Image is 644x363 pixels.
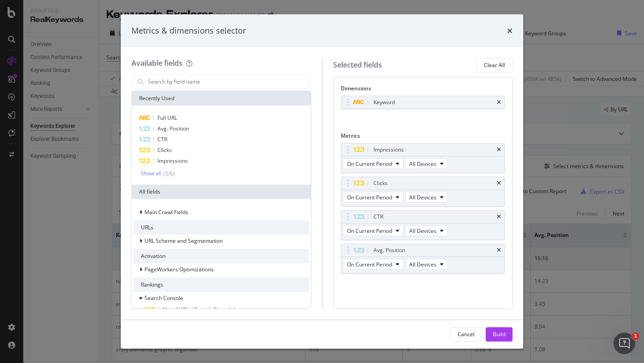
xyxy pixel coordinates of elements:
[373,179,388,188] div: Clicks
[497,147,501,152] div: times
[614,333,635,354] iframe: Intercom live chat
[157,125,189,132] span: Avg. Position
[144,294,183,302] span: Search Console
[341,84,505,96] div: Dimensions
[450,327,482,342] button: Cancel
[497,100,501,105] div: times
[147,75,309,89] input: Search by field name
[405,192,448,203] button: All Devices
[341,143,505,173] div: ImpressionstimesOn Current PeriodAll Devices
[144,266,214,273] span: PageWorkers Optimizations
[497,181,501,186] div: times
[497,248,501,253] div: times
[132,91,311,106] div: Recently Used
[373,145,404,154] div: Impressions
[134,278,309,292] div: Rankings
[157,157,188,165] span: Impressions
[134,220,309,235] div: URLs
[458,330,475,338] div: Cancel
[141,170,161,177] div: Show all
[333,60,382,70] div: Selected fields
[157,146,172,154] span: Clicks
[121,14,523,349] div: modal
[409,261,436,268] span: All Devices
[373,212,383,221] div: CTR
[157,114,177,122] span: Full URL
[343,158,403,169] button: On Current Period
[343,225,403,236] button: On Current Period
[409,194,436,201] span: All Devices
[632,333,639,340] span: 1
[486,327,513,342] button: Build
[343,192,403,203] button: On Current Period
[132,185,311,199] div: All fields
[341,96,505,109] div: Keywordtimes
[507,25,513,37] div: times
[341,210,505,240] div: CTRtimesOn Current PeriodAll Devices
[157,135,167,143] span: CTR
[347,227,392,235] span: On Current Period
[476,58,513,72] button: Clear All
[497,214,501,219] div: times
[347,194,392,201] span: On Current Period
[341,177,505,207] div: ClickstimesOn Current PeriodAll Devices
[373,98,395,107] div: Keyword
[347,261,392,268] span: On Current Period
[409,227,436,235] span: All Devices
[161,170,175,177] div: ( 5 / 6 )
[405,225,448,236] button: All Devices
[144,208,188,216] span: Main Crawl Fields
[373,246,405,255] div: Avg. Position
[405,158,448,169] button: All Devices
[131,58,182,68] div: Available fields
[484,61,505,69] div: Clear All
[347,160,392,168] span: On Current Period
[341,244,505,274] div: Avg. PositiontimesOn Current PeriodAll Devices
[405,259,448,270] button: All Devices
[409,160,436,168] span: All Devices
[144,237,223,245] span: URL Scheme and Segmentation
[343,259,403,270] button: On Current Period
[493,330,505,338] div: Build
[131,25,246,37] div: Metrics & dimensions selector
[134,249,309,263] div: Activation
[341,132,505,143] div: Metrics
